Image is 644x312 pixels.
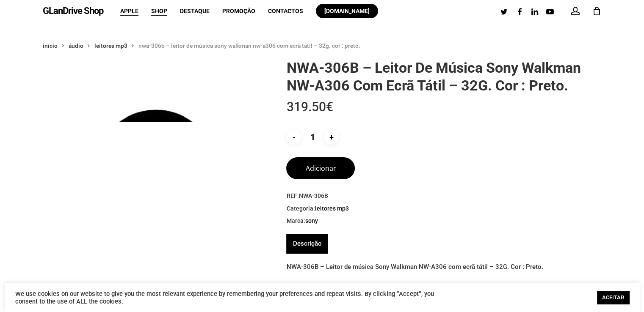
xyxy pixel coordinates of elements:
span: NWA-306B [299,192,328,199]
span: REF: [286,192,601,200]
a: Início [43,42,58,49]
span: Shop [151,8,167,14]
span: Categoria: [286,205,601,213]
span: Contactos [268,8,303,14]
a: Apple [120,8,138,14]
span: [DOMAIN_NAME] [324,8,370,14]
input: - [286,130,301,145]
a: ACEITAR [597,291,629,304]
span: NWA-306B – Leitor de música Sony Walkman NW-A306 com ecrã tátil – 32G. Cor : Preto. [138,42,360,49]
span: Marca: [286,217,601,225]
button: Adicionar [286,157,355,179]
span: Promoção [222,8,255,14]
span: Apple [120,8,138,14]
span: Destaque [180,8,210,14]
a: GLanDrive Shop [43,6,103,16]
div: We use cookies on our website to give you the most relevant experience by remembering your prefer... [15,290,445,305]
a: Shop [151,8,167,14]
a: Cart [592,6,602,16]
p: NWA-306B – Leitor de música Sony Walkman NW-A306 com ecrã tátil – 32G. Cor : Preto. [286,260,601,274]
a: [DOMAIN_NAME] [316,8,378,14]
a: Promoção [222,8,255,14]
a: Áudio [69,42,83,49]
img: Placeholder [43,59,269,285]
h1: NWA-306B – Leitor de música Sony Walkman NW-A306 com ecrã tátil – 32G. Cor : Preto. [286,59,601,94]
a: Sony [305,217,318,224]
a: Leitores MP3 [315,205,348,212]
input: + [324,130,339,145]
a: Leitores MP3 [94,42,127,49]
bdi: 319.50 [286,99,333,114]
a: Contactos [268,8,303,14]
input: Product quantity [303,130,322,145]
a: Destaque [180,8,210,14]
a: Descrição [293,234,321,254]
span: € [326,99,333,114]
